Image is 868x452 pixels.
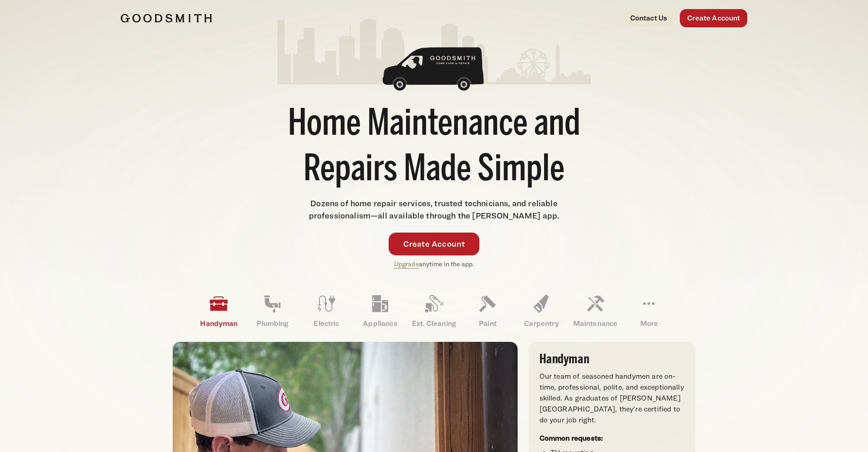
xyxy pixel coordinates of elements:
[539,434,603,442] strong: Common requests:
[353,318,407,329] p: Appliance
[539,371,684,426] p: Our team of seasoned handymen are on-time, professional, polite, and exceptionally skilled. As gr...
[568,287,622,335] a: Maintenance
[309,198,560,220] span: Dozens of home repair services, trusted technicians, and reliable professionalism—all available t...
[389,233,480,255] a: Create Account
[461,318,514,329] p: Paint
[394,260,419,268] a: Upgrade
[622,287,676,335] a: More
[299,287,353,335] a: Electric
[121,14,212,23] img: Goodsmith
[680,9,747,27] a: Create Account
[407,318,461,329] p: Ext. Cleaning
[539,353,684,366] h3: Handyman
[623,9,675,27] a: Contact Us
[514,287,568,335] a: Carpentry
[568,318,622,329] p: Maintenance
[192,287,246,335] a: Handyman
[246,287,299,335] a: Plumbing
[353,287,407,335] a: Appliance
[461,287,514,335] a: Paint
[394,259,474,269] p: anytime in the app.
[514,318,568,329] p: Carpentry
[407,287,461,335] a: Ext. Cleaning
[622,318,676,329] p: More
[299,318,353,329] p: Electric
[192,318,246,329] p: Handyman
[277,102,591,193] h1: Home Maintenance and Repairs Made Simple
[246,318,299,329] p: Plumbing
